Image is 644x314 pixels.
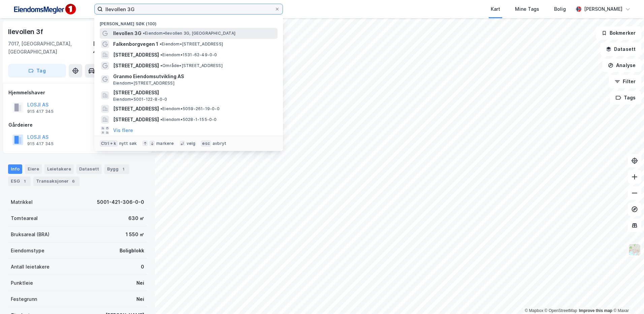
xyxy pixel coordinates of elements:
button: Vis flere [113,126,133,134]
a: Mapbox [525,308,543,313]
span: [STREET_ADDRESS] [113,89,275,97]
div: 915 417 345 [27,141,54,147]
span: Granmo Eiendomsutvikling AS [113,72,275,81]
span: Eiendom • 1531-62-49-0-0 [160,52,217,58]
a: OpenStreetMap [545,308,577,313]
div: Mine Tags [515,5,539,13]
div: Nei [136,295,144,303]
iframe: Chat Widget [610,282,644,314]
span: Område • [STREET_ADDRESS] [160,63,223,68]
span: Eiendom • [STREET_ADDRESS] [113,81,174,86]
div: velg [187,141,196,146]
span: Falkenborgvegen 1 [113,40,158,48]
div: 1 [120,166,127,172]
span: • [143,31,145,36]
span: Eiendom • 5028-1-155-0-0 [160,117,217,122]
div: [PERSON_NAME] [584,5,622,13]
div: Nei [136,279,144,287]
button: Analyse [602,59,641,72]
div: Bygg [104,164,129,174]
div: Transaksjoner [33,177,79,186]
button: Bokmerker [596,26,641,40]
div: Ctrl + k [100,140,118,147]
span: • [160,117,162,122]
span: Eiendom • 5001-122-8-0-0 [113,97,167,102]
div: 0 [141,263,144,271]
div: Datasett [76,164,102,174]
div: Eiere [25,164,42,174]
button: Tag [8,64,66,77]
div: markere [156,141,174,146]
div: Eiendomstype [11,247,44,255]
div: Leietakere [44,164,74,174]
span: • [160,41,162,46]
div: 1 [21,178,28,185]
div: Kontrollprogram for chat [610,282,644,314]
div: Festegrunn [11,295,37,303]
input: Søk på adresse, matrikkel, gårdeiere, leietakere eller personer [103,4,275,14]
div: Gårdeiere [8,121,147,129]
div: Matrikkel [11,198,33,206]
button: Tags [610,91,641,104]
div: Bolig [554,5,566,13]
div: Kart [491,5,500,13]
div: [GEOGRAPHIC_DATA], 421/306 [93,40,147,56]
a: Improve this map [579,308,612,313]
div: esc [201,140,211,147]
div: Tomteareal [11,214,38,222]
span: [STREET_ADDRESS] [113,105,159,113]
span: Eiendom • Ilevollen 3G, [GEOGRAPHIC_DATA] [143,31,235,36]
div: Info [8,164,22,174]
div: Hjemmelshaver [8,89,147,97]
span: • [160,106,162,111]
div: avbryt [213,141,226,146]
img: Z [628,243,641,256]
div: ESG [8,177,31,186]
div: Boligblokk [120,247,144,255]
span: Ilevollen 3G [113,29,141,37]
span: Eiendom • [STREET_ADDRESS] [160,41,223,47]
div: 6 [70,178,77,185]
div: nytt søk [119,141,137,146]
div: 915 417 345 [27,109,54,114]
div: 5001-421-306-0-0 [97,198,144,206]
span: • [160,52,162,57]
button: Filter [609,75,641,88]
div: Bruksareal (BRA) [11,230,50,239]
div: 1 550 ㎡ [126,230,144,239]
div: Antall leietakere [11,263,50,271]
span: [STREET_ADDRESS] [113,116,159,124]
div: 630 ㎡ [128,214,144,222]
div: Ilevollen 3f [8,26,44,37]
span: [STREET_ADDRESS] [113,51,159,59]
button: Datasett [600,42,641,56]
span: [STREET_ADDRESS] [113,62,159,70]
div: [PERSON_NAME] søk (100) [94,16,283,28]
span: Eiendom • 5059-261-19-0-0 [160,106,220,112]
div: 7017, [GEOGRAPHIC_DATA], [GEOGRAPHIC_DATA] [8,40,93,56]
span: • [160,63,162,68]
div: Punktleie [11,279,33,287]
img: F4PB6Px+NJ5v8B7XTbfpPpyloAAAAASUVORK5CYII= [11,2,78,17]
